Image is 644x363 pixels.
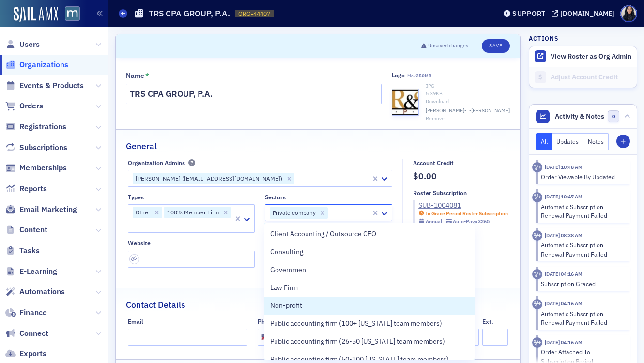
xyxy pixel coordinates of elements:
[426,211,508,217] div: In Grace Period Roster Subscription
[5,142,67,153] a: Subscriptions
[270,229,376,239] span: Client Accounting / Outsource CFO
[270,265,308,275] span: Government
[392,72,405,79] div: Logo
[19,287,65,297] span: Automations
[133,173,284,184] div: [PERSON_NAME] ([EMAIL_ADDRESS][DOMAIN_NAME])
[126,140,157,152] h2: General
[133,207,152,218] div: Other
[541,241,624,258] div: Automatic Subscription Renewal Payment Failed
[5,328,48,339] a: Connect
[545,300,583,307] time: 7/1/2025 04:16 AM
[583,133,609,150] button: Notes
[482,39,509,53] button: Save
[5,121,66,132] a: Registrations
[529,34,559,43] h4: Actions
[541,309,624,327] div: Automatic Subscription Renewal Payment Failed
[149,8,230,19] h1: TRS CPA GROUP, P.A.
[128,240,151,247] div: Website
[270,318,442,329] span: Public accounting firm (100+ [US_STATE] team members)
[532,299,542,309] div: Activity
[128,194,144,201] div: Types
[5,80,84,91] a: Events & Products
[14,7,58,22] img: SailAMX
[19,121,66,132] span: Registrations
[128,159,185,166] div: Organization Admins
[532,192,542,202] div: Activity
[238,10,270,18] span: ORG-44407
[552,10,618,17] button: [DOMAIN_NAME]
[5,348,46,359] a: Exports
[413,189,467,197] div: Roster Subscription
[413,159,454,166] div: Account Credit
[270,336,445,347] span: Public accounting firm (26-50 [US_STATE] team members)
[5,60,68,70] a: Organizations
[19,225,47,235] span: Content
[19,204,77,215] span: Email Marketing
[5,307,47,318] a: Finance
[418,200,508,211] a: SUB-1004081
[551,73,632,82] div: Adjust Account Credit
[426,82,510,90] div: JPG
[19,328,48,339] span: Connect
[58,6,80,23] a: View Homepage
[261,332,270,342] div: 🇺🇸
[545,232,583,239] time: 8/15/2025 08:38 AM
[413,170,508,182] span: $0.00
[426,218,442,225] div: Annual
[284,173,294,184] div: Remove Shelby Trenary (strenary@compassusadvisors.com)
[164,207,220,218] div: 100% Member Firm
[620,5,637,22] span: Profile
[532,230,542,241] div: Activity
[270,301,302,311] span: Non-profit
[19,101,43,111] span: Orders
[532,269,542,279] div: Activity
[5,287,65,297] a: Automations
[552,133,584,150] button: Updates
[555,111,604,121] span: Activity & Notes
[270,207,317,219] div: Private company
[529,67,637,88] a: Adjust Account Credit
[317,207,328,219] div: Remove Private company
[5,39,40,50] a: Users
[19,183,47,194] span: Reports
[126,72,144,80] div: Name
[416,73,431,79] span: 250MB
[545,164,583,170] time: 9/2/2025 10:48 AM
[265,194,286,201] div: Sectors
[270,283,298,293] span: Law Firm
[426,115,445,122] button: Remove
[19,348,46,359] span: Exports
[512,9,546,18] div: Support
[5,245,40,256] a: Tasks
[145,72,149,80] abbr: This field is required
[426,98,510,106] a: Download
[545,193,583,200] time: 9/2/2025 10:47 AM
[428,42,468,50] span: Unsaved changes
[258,318,299,325] div: Phone Number
[426,107,510,115] span: [PERSON_NAME]-_-[PERSON_NAME]
[541,279,624,288] div: Subscription Graced
[545,271,583,277] time: 7/1/2025 04:16 AM
[545,339,583,346] time: 7/1/2025 04:16 AM
[5,183,47,194] a: Reports
[19,163,67,173] span: Memberships
[551,52,631,61] button: View Roster as Org Admin
[19,245,40,256] span: Tasks
[453,218,490,225] div: Auto-Pay x3265
[19,39,40,50] span: Users
[407,73,431,79] span: Max
[19,80,84,91] span: Events & Products
[5,266,57,277] a: E-Learning
[541,202,624,220] div: Automatic Subscription Renewal Payment Failed
[608,110,620,122] span: 0
[5,204,77,215] a: Email Marketing
[482,318,493,325] div: Ext.
[126,299,185,311] h2: Contact Details
[532,337,542,348] div: Activity
[19,266,57,277] span: E-Learning
[5,225,47,235] a: Content
[5,101,43,111] a: Orders
[152,207,162,218] div: Remove Other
